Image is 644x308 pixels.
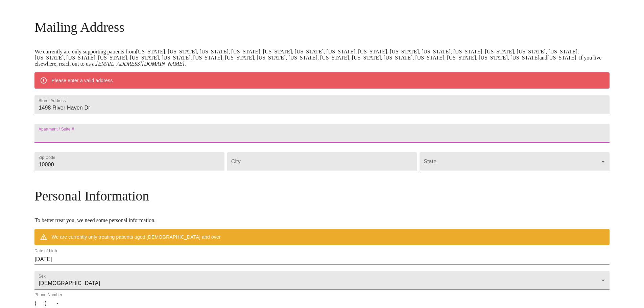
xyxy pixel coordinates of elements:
[420,152,609,171] div: ​
[34,19,609,35] h3: Mailing Address
[51,231,220,243] div: We are currently only treating patients aged [DEMOGRAPHIC_DATA] and over
[34,271,609,290] div: [DEMOGRAPHIC_DATA]
[34,249,57,253] label: Date of birth
[96,61,185,67] em: [EMAIL_ADDRESS][DOMAIN_NAME]
[34,49,609,67] p: We currently are only supporting patients from [US_STATE], [US_STATE], [US_STATE], [US_STATE], [U...
[34,217,609,223] p: To better treat you, we need some personal information.
[34,293,62,297] label: Phone Number
[51,74,113,87] div: Please enter a valid address
[34,188,609,204] h3: Personal Information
